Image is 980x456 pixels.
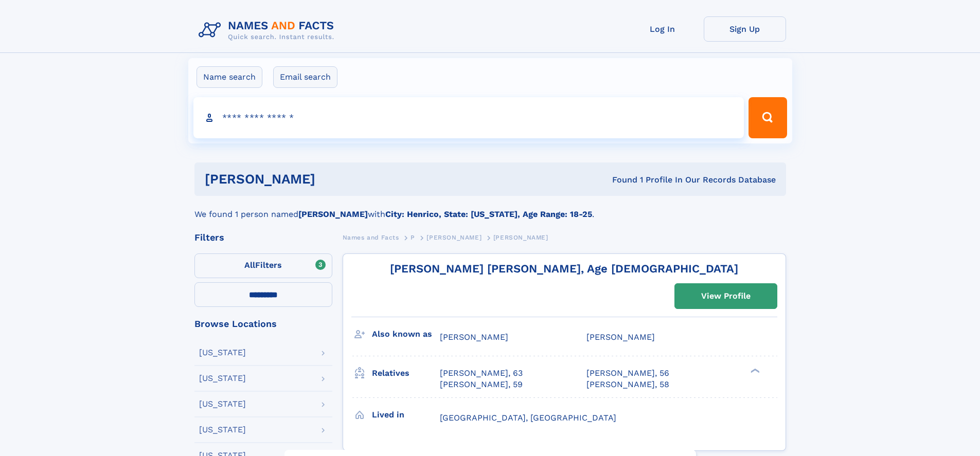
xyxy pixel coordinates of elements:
[244,260,255,270] span: All
[440,332,508,342] span: [PERSON_NAME]
[343,231,399,244] a: Names and Facts
[199,374,246,382] div: [US_STATE]
[197,66,262,88] label: Name search
[199,349,246,357] div: [US_STATE]
[426,234,482,241] span: [PERSON_NAME]
[440,413,616,423] span: [GEOGRAPHIC_DATA], [GEOGRAPHIC_DATA]
[199,426,246,434] div: [US_STATE]
[493,234,548,241] span: [PERSON_NAME]
[194,253,332,278] label: Filters
[372,406,440,424] h3: Lived in
[586,368,669,379] a: [PERSON_NAME], 56
[298,209,368,219] b: [PERSON_NAME]
[411,234,415,241] span: P
[426,231,482,244] a: [PERSON_NAME]
[205,173,464,186] h1: [PERSON_NAME]
[194,196,786,221] div: We found 1 person named with .
[273,66,337,88] label: Email search
[194,319,332,329] div: Browse Locations
[194,16,343,44] img: Logo Names and Facts
[621,16,704,42] a: Log In
[199,400,246,408] div: [US_STATE]
[748,367,760,374] div: ❯
[411,231,415,244] a: P
[464,174,776,186] div: Found 1 Profile In Our Records Database
[440,379,523,390] a: [PERSON_NAME], 59
[372,325,440,343] h3: Also known as
[704,16,786,42] a: Sign Up
[701,284,751,308] div: View Profile
[372,364,440,382] h3: Relatives
[193,97,744,138] input: search input
[194,233,332,242] div: Filters
[390,262,738,275] a: [PERSON_NAME] [PERSON_NAME], Age [DEMOGRAPHIC_DATA]
[675,284,777,308] a: View Profile
[440,368,523,379] a: [PERSON_NAME], 63
[586,332,655,342] span: [PERSON_NAME]
[586,379,669,390] a: [PERSON_NAME], 58
[385,209,592,219] b: City: Henrico, State: [US_STATE], Age Range: 18-25
[749,97,787,138] button: Search Button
